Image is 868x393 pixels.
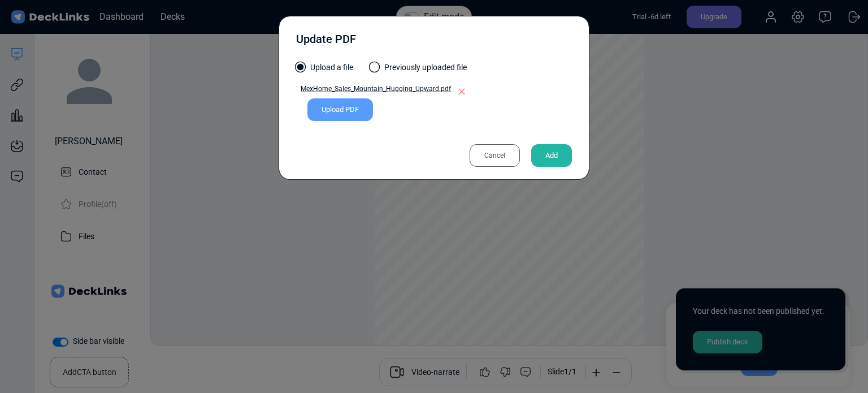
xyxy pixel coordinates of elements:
div: Update PDF [296,31,356,53]
a: MexHome_Sales_Mountain_Hugging_Upward.pdf [296,84,451,98]
label: Previously uploaded file [370,62,467,79]
div: Upload PDF [307,98,373,121]
div: Cancel [470,144,520,167]
label: Upload a file [296,62,353,79]
div: Add [531,144,572,167]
